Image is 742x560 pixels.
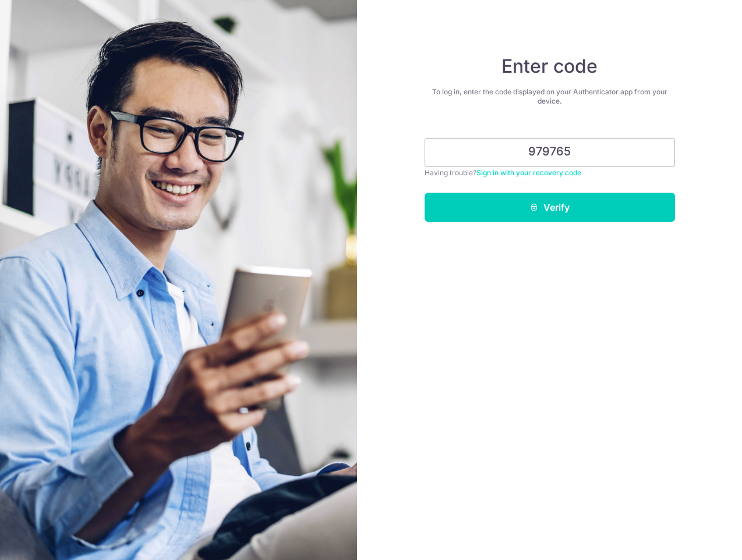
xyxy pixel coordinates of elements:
[425,193,675,222] button: Verify
[425,138,675,167] input: Enter 6 digit code
[476,168,581,177] a: Sign in with your recovery code
[425,167,675,179] div: Having trouble?
[425,55,675,78] h4: Enter code
[425,87,675,106] div: To log in, enter the code displayed on your Authenticator app from your device.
